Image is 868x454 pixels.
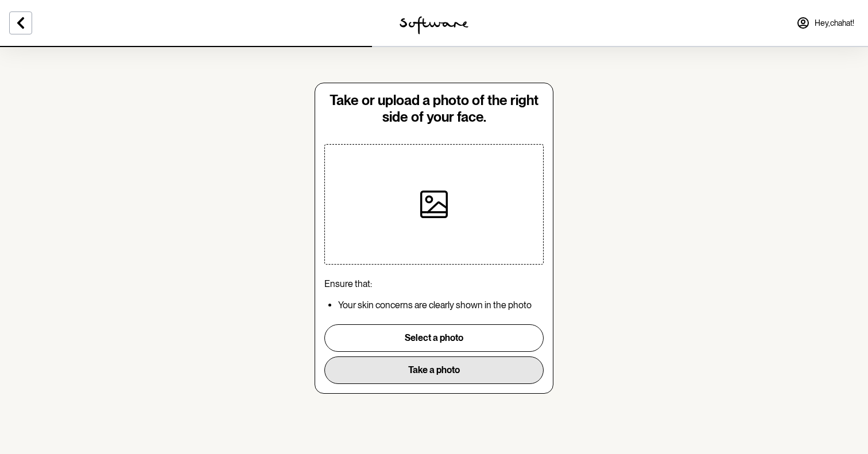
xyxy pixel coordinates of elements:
[815,18,854,28] span: Hey, chahat !
[324,278,544,289] p: Ensure that:
[338,300,544,311] p: Your skin concerns are clearly shown in the photo
[789,9,861,37] a: Hey,chahat!
[324,356,544,384] button: Take a photo
[324,92,544,126] h1: Take or upload a photo of the right side of your face.
[324,324,544,352] button: Select a photo
[400,16,468,34] img: software logo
